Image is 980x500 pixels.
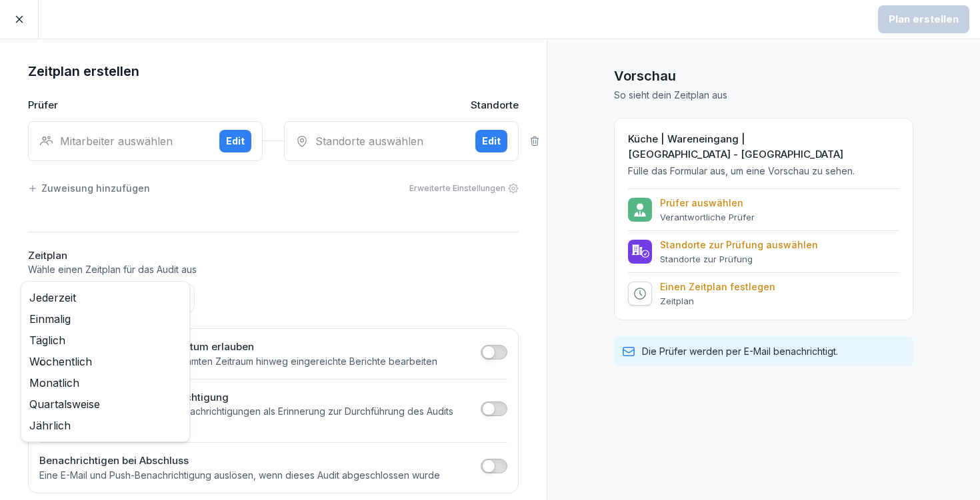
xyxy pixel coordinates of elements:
div: Plan erstellen [889,12,959,27]
span: Jährlich [29,417,71,433]
span: Quartalsweise [29,396,100,412]
span: Einmalig [29,311,71,327]
div: Edit [226,134,245,148]
span: Monatlich [29,375,79,391]
span: Wöchentlich [29,354,92,370]
span: Täglich [29,332,65,348]
span: Jederzeit [29,290,76,306]
div: Edit [482,134,501,148]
